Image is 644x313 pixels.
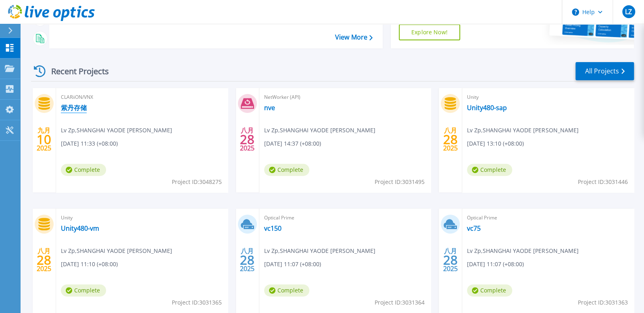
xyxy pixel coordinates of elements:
[264,104,275,112] a: nve
[578,298,628,307] span: Project ID: 3031363
[399,24,460,40] a: Explore Now!
[467,93,629,102] span: Unity
[61,284,106,296] span: Complete
[264,260,321,269] span: [DATE] 11:07 (+08:00)
[264,93,426,102] span: NetWorker (API)
[375,177,425,186] span: Project ID: 3031495
[61,224,99,232] a: Unity480-vm
[467,260,524,269] span: [DATE] 11:07 (+08:00)
[625,8,632,15] span: LZ
[264,139,321,148] span: [DATE] 14:37 (+08:00)
[467,284,512,296] span: Complete
[240,257,254,263] span: 28
[172,298,222,307] span: Project ID: 3031365
[443,125,458,154] div: 八月 2025
[467,139,524,148] span: [DATE] 13:10 (+08:00)
[240,136,254,143] span: 28
[578,177,628,186] span: Project ID: 3031446
[335,33,373,41] a: View More
[264,164,309,176] span: Complete
[36,245,52,275] div: 八月 2025
[375,298,425,307] span: Project ID: 3031364
[240,125,255,154] div: 八月 2025
[264,213,426,222] span: Optical Prime
[264,284,309,296] span: Complete
[467,246,578,255] span: Lv Zp , SHANGHAI YAODE [PERSON_NAME]
[172,177,222,186] span: Project ID: 3048275
[37,257,51,263] span: 28
[575,62,634,80] a: All Projects
[467,104,507,112] a: Unity480-sap
[61,104,87,112] a: 紫丹存储
[37,136,51,143] span: 10
[61,164,106,176] span: Complete
[264,246,375,255] span: Lv Zp , SHANGHAI YAODE [PERSON_NAME]
[61,126,172,135] span: Lv Zp , SHANGHAI YAODE [PERSON_NAME]
[467,126,578,135] span: Lv Zp , SHANGHAI YAODE [PERSON_NAME]
[467,213,629,222] span: Optical Prime
[31,61,120,81] div: Recent Projects
[467,164,512,176] span: Complete
[61,139,118,148] span: [DATE] 11:33 (+08:00)
[36,125,52,154] div: 九月 2025
[467,224,481,232] a: vc75
[443,136,458,143] span: 28
[443,245,458,275] div: 八月 2025
[61,246,172,255] span: Lv Zp , SHANGHAI YAODE [PERSON_NAME]
[443,257,458,263] span: 28
[61,260,118,269] span: [DATE] 11:10 (+08:00)
[240,245,255,275] div: 八月 2025
[264,224,281,232] a: vc150
[264,126,375,135] span: Lv Zp , SHANGHAI YAODE [PERSON_NAME]
[61,93,223,102] span: CLARiiON/VNX
[61,213,223,222] span: Unity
